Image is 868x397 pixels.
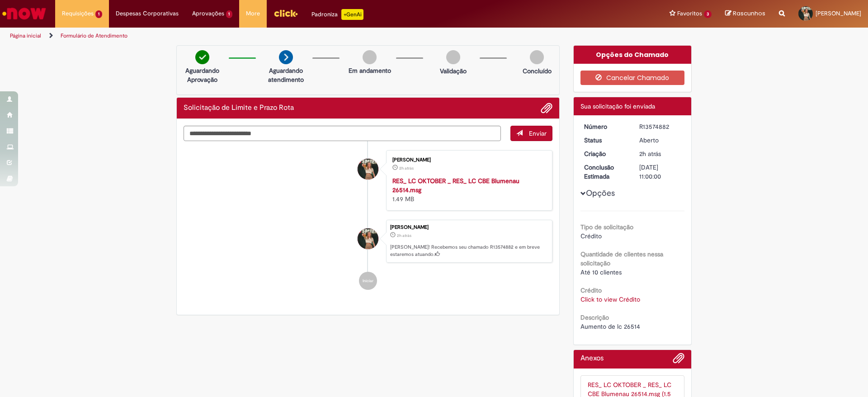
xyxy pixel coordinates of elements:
a: RES_ LC OKTOBER _ RES_ LC CBE Blumenau 26514.msg [392,177,519,194]
button: Adicionar anexos [673,352,684,369]
span: 2h atrás [397,233,411,238]
b: Crédito [580,286,602,294]
p: +GenAi [341,9,363,20]
h2: Solicitação de Limite e Prazo Rota Histórico de tíquete [184,104,294,112]
span: Aumento de lc 26514 [580,322,640,331]
dt: Número [577,122,633,131]
a: Click to view Crédito [580,295,640,303]
a: Página inicial [10,32,41,39]
img: img-circle-grey.png [446,50,460,64]
p: Concluído [523,66,552,76]
span: Aprovações [192,9,224,18]
b: Tipo de solicitação [580,223,633,231]
img: check-circle-green.png [195,50,209,64]
img: img-circle-grey.png [363,50,377,64]
span: 1 [95,10,102,18]
button: Enviar [510,126,552,141]
dt: Criação [577,149,633,158]
span: 2h atrás [399,165,414,171]
dt: Conclusão Estimada [577,163,633,181]
div: [PERSON_NAME] [390,225,547,230]
span: Enviar [529,129,547,137]
span: Rascunhos [733,9,765,18]
div: R13574882 [639,122,681,131]
p: Aguardando atendimento [264,66,308,84]
span: Despesas Corporativas [116,9,179,18]
div: Julia Cortes De Andrade [358,228,378,249]
img: arrow-next.png [279,50,293,64]
img: click_logo_yellow_360x200.png [274,6,298,20]
img: img-circle-grey.png [530,50,544,64]
div: Aberto [639,136,681,145]
p: [PERSON_NAME]! Recebemos seu chamado R13574882 e em breve estaremos atuando. [390,244,547,258]
li: Julia Cortes De Andrade [184,220,552,263]
time: 29/09/2025 08:16:44 [639,150,661,158]
div: Opções do Chamado [574,46,692,64]
span: Crédito [580,232,602,240]
textarea: Digite sua mensagem aqui... [184,126,501,141]
b: Descrição [580,313,609,321]
p: Validação [440,66,467,76]
ul: Histórico de tíquete [184,141,552,299]
time: 29/09/2025 08:16:35 [399,165,414,171]
span: More [246,9,260,18]
dt: Status [577,136,633,145]
time: 29/09/2025 08:16:44 [397,233,411,238]
div: 1.49 MB [392,176,543,203]
div: [PERSON_NAME] [392,157,543,163]
div: 29/09/2025 08:16:44 [639,149,681,158]
button: Cancelar Chamado [580,71,685,85]
span: Até 10 clientes [580,268,622,276]
ul: Trilhas de página [7,28,572,44]
span: [PERSON_NAME] [816,9,861,17]
span: Favoritos [677,9,702,18]
span: Sua solicitação foi enviada [580,102,655,110]
span: 1 [226,10,233,18]
span: 2h atrás [639,150,661,158]
p: Em andamento [349,66,391,75]
button: Adicionar anexos [541,102,552,114]
a: Formulário de Atendimento [61,32,127,39]
div: Padroniza [311,9,363,20]
span: 3 [704,10,712,18]
p: Aguardando Aprovação [180,66,224,84]
span: Requisições [62,9,94,18]
img: ServiceNow [1,5,47,23]
div: [DATE] 11:00:00 [639,163,681,181]
div: Julia Cortes De Andrade [358,159,378,180]
h2: Anexos [580,354,604,363]
b: Quantidade de clientes nessa solicitação [580,250,663,267]
a: Rascunhos [725,9,765,18]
